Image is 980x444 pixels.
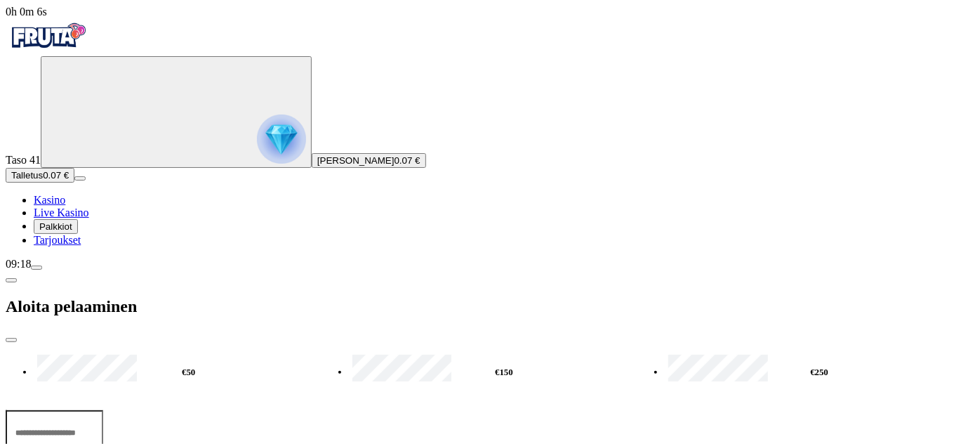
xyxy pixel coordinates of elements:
[257,115,306,164] img: reward progress
[6,168,74,183] button: Talletusplus icon0.07 €
[6,338,17,342] button: close
[6,278,17,282] button: chevron-left icon
[34,353,343,393] label: €50
[312,153,426,168] button: [PERSON_NAME]0.07 €
[34,207,89,218] a: Live Kasino
[43,170,69,181] span: 0.07 €
[39,221,72,232] span: Palkkiot
[6,154,41,166] span: Taso 41
[349,353,658,393] label: €150
[6,297,974,316] h2: Aloita pelaaminen
[665,353,974,393] label: €250
[31,266,42,270] button: menu
[6,258,31,270] span: 09:18
[34,194,65,206] a: Kasino
[6,18,90,53] img: Fruta
[11,170,43,181] span: Talletus
[74,176,86,181] button: menu
[41,56,312,168] button: reward progress
[395,155,421,166] span: 0.07 €
[6,44,90,55] a: Fruta
[6,194,974,247] nav: Main menu
[34,234,81,246] a: Tarjoukset
[34,219,78,234] button: Palkkiot
[317,155,395,166] span: [PERSON_NAME]
[6,18,974,247] nav: Primary
[6,6,47,18] span: user session time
